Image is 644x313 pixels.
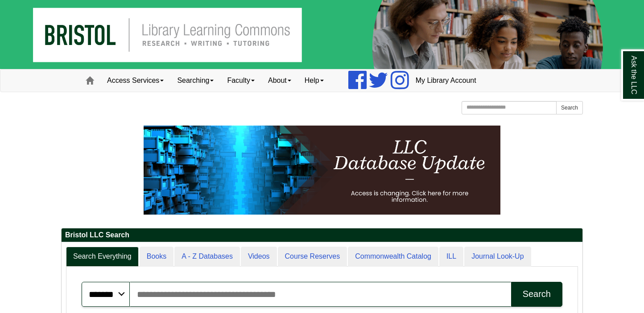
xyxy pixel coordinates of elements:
a: Course Reserves [278,247,347,267]
a: Help [298,69,330,92]
h2: Bristol LLC Search [62,228,582,242]
div: Search [523,289,551,299]
a: Commonwealth Catalog [348,247,438,267]
button: Search [511,282,562,307]
a: Search Everything [66,247,139,267]
a: Access Services [100,69,170,92]
a: My Library Account [409,69,483,92]
a: Videos [241,247,277,267]
button: Search [556,101,583,114]
a: Searching [170,69,220,92]
a: Faculty [220,69,261,92]
a: ILL [439,247,463,267]
a: Books [140,247,173,267]
a: Journal Look-Up [464,247,531,267]
img: HTML tutorial [144,126,500,215]
a: A - Z Databases [174,247,240,267]
a: About [261,69,298,92]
